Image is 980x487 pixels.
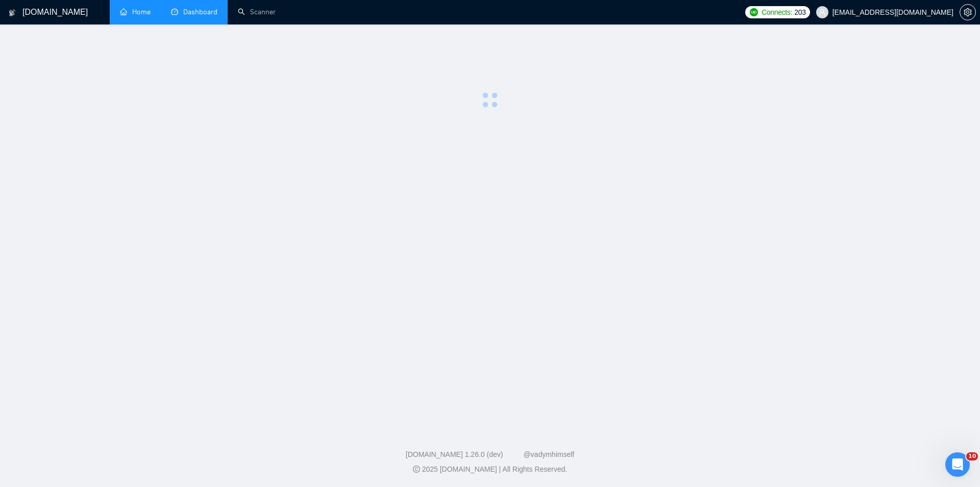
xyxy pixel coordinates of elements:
[945,452,970,477] iframe: Intercom live chat
[8,464,972,475] div: 2025 [DOMAIN_NAME] | All Rights Reserved.
[413,466,420,473] span: copyright
[120,8,151,16] a: homeHome
[960,4,976,20] button: setting
[9,5,16,21] img: logo
[762,7,792,18] span: Connects:
[794,7,805,18] span: 203
[406,450,503,458] a: [DOMAIN_NAME] 1.26.0 (dev)
[750,8,758,16] img: upwork-logo.png
[966,452,978,460] span: 10
[171,8,178,15] span: dashboard
[819,9,826,16] span: user
[238,8,276,16] a: searchScanner
[523,450,574,458] a: @vadymhimself
[960,8,976,16] a: setting
[183,8,217,16] span: Dashboard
